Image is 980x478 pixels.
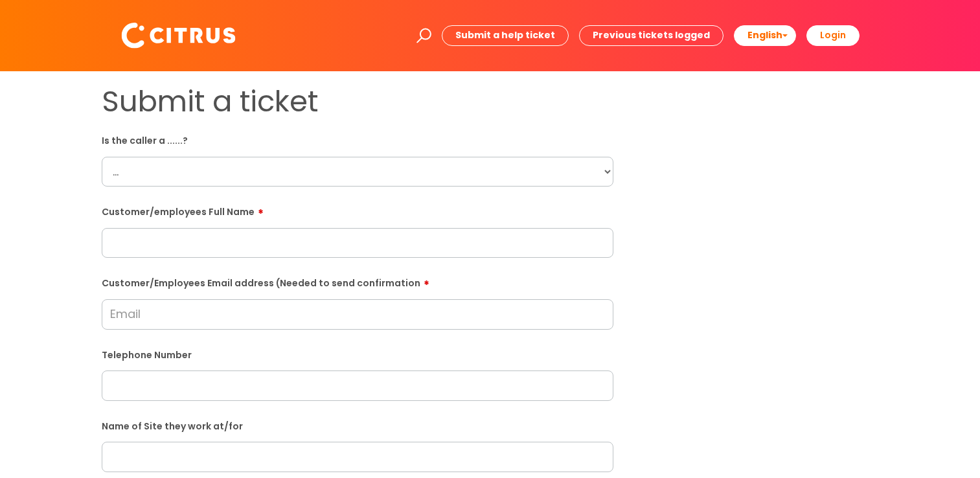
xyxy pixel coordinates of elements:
[102,347,613,361] label: Telephone Number
[747,28,782,41] span: English
[806,25,860,45] a: Login
[102,84,613,119] h1: Submit a ticket
[102,418,613,432] label: Name of Site they work at/for
[102,133,613,146] label: Is the caller a ......?
[102,273,613,289] label: Customer/Employees Email address (Needed to send confirmation
[102,202,613,218] label: Customer/employees Full Name
[820,28,846,41] b: Login
[579,25,724,45] a: Previous tickets logged
[102,299,613,329] input: Email
[442,25,569,45] a: Submit a help ticket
